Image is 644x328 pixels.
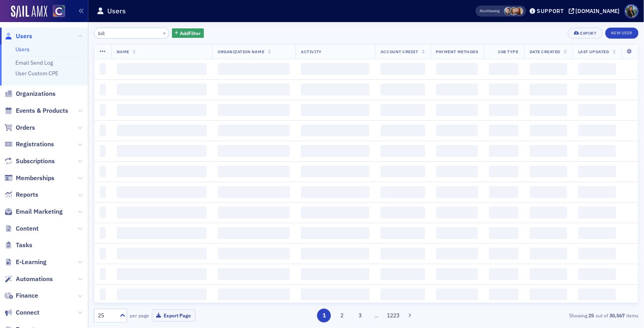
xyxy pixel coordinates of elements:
span: Date Created [530,49,560,54]
span: ‌ [381,166,425,177]
span: ‌ [530,84,567,95]
span: ‌ [301,63,370,75]
span: ‌ [100,207,106,218]
a: Subscriptions [4,157,55,166]
span: Events & Products [16,106,68,115]
span: ‌ [117,145,207,157]
span: Lindsay Moore [510,7,518,15]
span: Viewing [480,8,500,14]
button: × [161,29,168,36]
span: ‌ [578,145,616,157]
span: ‌ [100,63,106,75]
span: ‌ [530,186,567,198]
span: ‌ [489,166,518,177]
button: AddFilter [172,28,204,38]
span: ‌ [436,166,478,177]
span: Account Credit [381,49,418,54]
span: ‌ [218,207,290,218]
span: ‌ [436,104,478,116]
span: ‌ [436,207,478,218]
div: [DOMAIN_NAME] [576,7,620,15]
span: ‌ [117,84,207,95]
span: ‌ [218,166,290,177]
span: ‌ [489,63,518,75]
span: ‌ [436,84,478,95]
span: ‌ [530,248,567,259]
span: Job Type [498,49,519,54]
span: Profile [625,4,638,18]
span: ‌ [578,248,616,259]
div: Showing out of items [463,312,638,319]
button: 1 [317,309,331,322]
span: Organizations [16,89,56,98]
span: ‌ [117,248,207,259]
span: ‌ [117,166,207,177]
a: Finance [4,291,38,300]
span: Activity [301,49,321,54]
span: ‌ [218,186,290,198]
span: ‌ [578,207,616,218]
span: ‌ [218,63,290,75]
span: ‌ [301,104,370,116]
h1: Users [107,6,126,16]
span: ‌ [436,125,478,136]
span: ‌ [100,166,106,177]
span: ‌ [578,289,616,300]
span: ‌ [301,145,370,157]
span: ‌ [436,289,478,300]
div: Support [537,7,564,15]
span: ‌ [489,104,518,116]
button: Export Page [152,309,196,322]
a: Reports [4,190,38,199]
span: ‌ [381,186,425,198]
span: ‌ [489,125,518,136]
img: SailAMX [11,6,47,18]
span: ‌ [100,186,106,198]
span: ‌ [436,268,478,280]
span: Add Filter [180,30,201,37]
span: ‌ [530,268,567,280]
span: ‌ [530,104,567,116]
span: Registrations [16,140,54,149]
span: Finance [16,291,38,300]
div: 25 [98,311,115,320]
span: Last Updated [578,49,609,54]
span: Reports [16,190,38,199]
span: Sheila Duggan [515,7,523,15]
span: Tasks [16,241,32,250]
span: ‌ [489,207,518,218]
span: ‌ [117,227,207,239]
span: ‌ [530,166,567,177]
a: Users [4,32,32,41]
span: ‌ [578,166,616,177]
strong: 25 [587,312,595,319]
span: ‌ [381,125,425,136]
span: ‌ [218,125,290,136]
span: ‌ [301,166,370,177]
span: ‌ [436,248,478,259]
span: ‌ [117,186,207,198]
a: Organizations [4,89,56,98]
span: Content [16,224,39,233]
a: Tasks [4,241,32,250]
span: ‌ [578,268,616,280]
a: E-Learning [4,258,47,266]
span: ‌ [301,289,370,300]
strong: 30,567 [608,312,626,319]
a: Memberships [4,174,54,183]
a: View Homepage [47,5,65,19]
span: ‌ [530,125,567,136]
a: Orders [4,123,35,132]
span: Connect [16,308,39,317]
span: ‌ [100,289,106,300]
a: Users [15,46,30,53]
span: Orders [16,123,35,132]
span: ‌ [117,289,207,300]
span: ‌ [218,104,290,116]
span: ‌ [381,63,425,75]
span: ‌ [489,248,518,259]
span: ‌ [100,145,106,157]
span: ‌ [381,289,425,300]
span: ‌ [436,186,478,198]
span: ‌ [436,227,478,239]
